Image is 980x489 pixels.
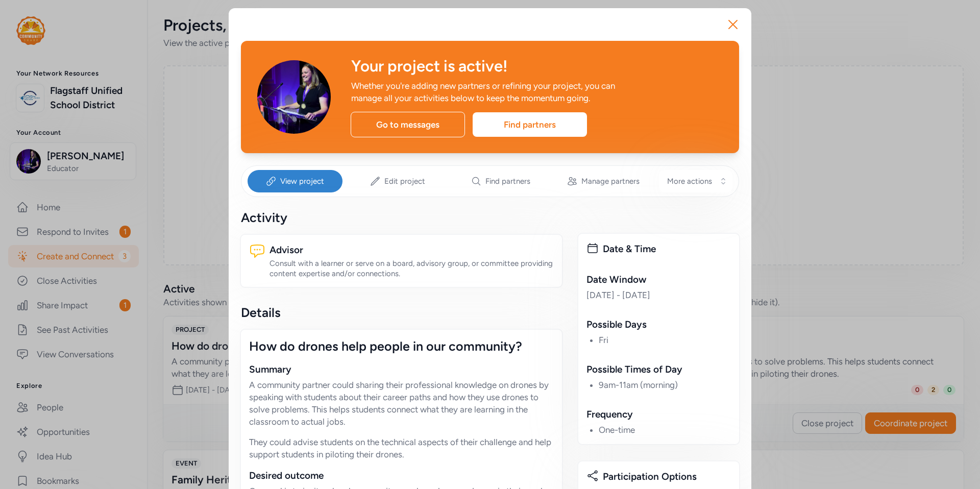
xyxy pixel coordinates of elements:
div: Frequency [586,407,731,422]
span: Find partners [485,176,530,186]
div: Summary [249,362,554,377]
span: View project [280,176,324,186]
div: Consult with a learner or serve on a board, advisory group, or committee providing content expert... [269,258,554,279]
div: How do drones help people in our community? [249,338,554,354]
span: Edit project [384,176,425,186]
span: Manage partners [581,176,640,186]
div: Your project is active! [351,57,723,76]
img: Avatar [257,60,331,134]
p: A community partner could sharing their professional knowledge on drones by speaking with student... [249,379,554,428]
div: Date & Time [603,242,731,256]
div: Details [241,304,562,321]
div: Activity [241,209,562,226]
li: 9am-11am (morning) [599,379,731,391]
div: Advisor [269,243,554,257]
div: Possible Days [586,317,731,332]
div: Date Window [586,273,731,287]
div: Go to messages [351,112,465,137]
button: More actions [659,170,732,192]
div: Desired outcome [249,469,554,483]
div: Participation Options [603,470,731,484]
p: They could advise students on the technical aspects of their challenge and help support students ... [249,436,554,460]
div: [DATE] - [DATE] [586,289,731,301]
div: Possible Times of Day [586,362,731,377]
div: Find partners [473,112,587,137]
span: More actions [667,176,712,186]
div: Whether you're adding new partners or refining your project, you can manage all your activities b... [351,80,645,104]
li: Fri [599,334,731,346]
li: One-time [599,424,731,436]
